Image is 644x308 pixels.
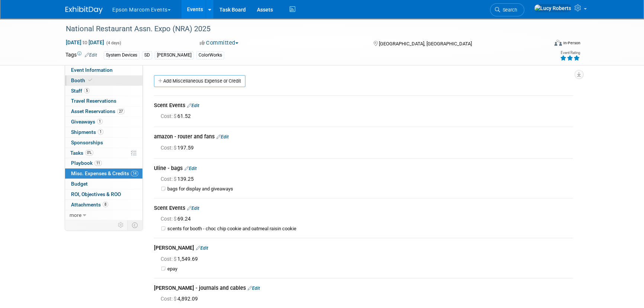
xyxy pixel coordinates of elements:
[128,220,143,230] td: Toggle Event Tabs
[65,148,142,158] a: Tasks0%
[161,176,197,182] span: 139.25
[65,200,142,210] a: Attachments8
[84,88,90,93] span: 5
[65,189,142,199] a: ROI, Objectives & ROO
[65,86,142,96] a: Staff5
[71,67,113,73] span: Event Information
[161,256,177,262] span: Cost: $
[161,256,201,262] span: 1,549.69
[71,98,116,104] span: Travel Reservations
[104,51,139,59] div: System Devices
[534,4,571,12] img: Lucy Roberts
[65,76,142,86] a: Booth
[154,133,573,142] div: amazon - router and fans
[154,244,573,253] div: [PERSON_NAME]
[161,145,177,151] span: Cost: $
[504,39,580,50] div: Event Format
[161,113,177,119] span: Cost: $
[184,166,197,171] a: Edit
[65,138,142,148] a: Sponsorships
[81,39,88,45] span: to
[97,119,103,124] span: 1
[65,158,142,168] a: Playbook11
[65,96,142,106] a: Travel Reservations
[187,103,199,108] a: Edit
[154,102,573,110] div: Scent Events
[154,164,573,173] div: Uline - bags
[196,246,208,251] a: Edit
[65,106,142,116] a: Asset Reservations27
[71,181,88,187] span: Budget
[71,139,103,145] span: Sponsorships
[161,296,177,302] span: Cost: $
[65,65,142,75] a: Event Information
[490,3,524,16] a: Search
[187,206,199,211] a: Edit
[63,22,537,36] div: National Restaurant Assn. Expo (NRA) 2025
[65,179,142,189] a: Budget
[71,191,121,197] span: ROI, Objectives & ROO
[379,41,471,46] span: [GEOGRAPHIC_DATA], [GEOGRAPHIC_DATA]
[115,220,128,230] td: Personalize Event Tab Strip
[71,119,103,125] span: Giveaways
[70,150,93,156] span: Tasks
[154,204,573,213] div: Scent Events
[161,216,177,222] span: Cost: $
[167,226,573,232] td: scents for booth - choc chip cookie and oatmeal raisin cookie
[71,108,125,114] span: Asset Reservations
[216,134,229,139] a: Edit
[167,186,573,192] td: bags for display and giveaways
[71,160,102,166] span: Playbook
[196,51,224,59] div: ColorWorks
[155,51,194,59] div: [PERSON_NAME]
[154,75,245,87] a: Add Miscellaneous Expense or Credit
[71,202,108,208] span: Attachments
[98,129,103,135] span: 1
[154,284,573,293] div: [PERSON_NAME] - journals and cables
[161,216,194,222] span: 69.24
[70,212,81,218] span: more
[103,202,108,207] span: 8
[167,266,573,272] td: epay
[65,117,142,127] a: Giveaways1
[71,170,138,176] span: Misc. Expenses & Credits
[65,6,103,14] img: ExhibitDay
[65,169,142,179] a: Misc. Expenses & Credits14
[65,51,97,60] td: Tags
[161,296,201,302] span: 4,892.09
[161,145,197,151] span: 197.59
[106,41,121,45] span: (4 days)
[88,78,92,82] i: Booth reservation complete
[117,109,125,114] span: 27
[197,39,241,47] button: Committed
[560,51,580,55] div: Event Rating
[85,52,97,58] a: Edit
[248,286,260,291] a: Edit
[563,40,580,46] div: In-Person
[161,113,194,119] span: 61.52
[142,51,152,59] div: SD
[65,210,142,220] a: more
[500,7,517,13] span: Search
[71,88,90,94] span: Staff
[65,39,104,46] span: [DATE] [DATE]
[94,160,102,166] span: 11
[554,40,562,46] img: Format-Inperson.png
[131,171,138,176] span: 14
[71,129,103,135] span: Shipments
[85,150,93,155] span: 0%
[71,77,94,83] span: Booth
[161,176,177,182] span: Cost: $
[65,127,142,137] a: Shipments1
